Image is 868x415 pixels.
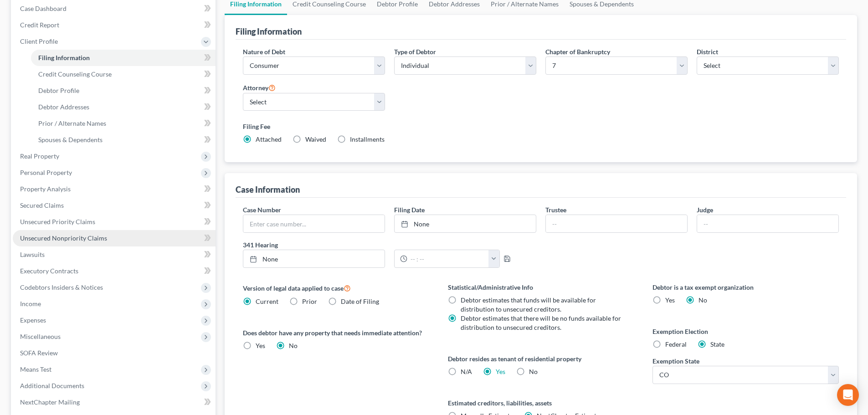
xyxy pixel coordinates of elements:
span: Additional Documents [20,382,84,389]
span: Secured Claims [20,201,64,209]
span: Debtor Profile [38,87,79,94]
span: Codebtors Insiders & Notices [20,283,103,291]
label: Debtor resides as tenant of residential property [448,354,634,364]
span: Prior / Alternate Names [38,119,106,127]
label: Case Number [243,205,281,215]
span: Personal Property [20,169,72,176]
span: Client Profile [20,37,58,45]
a: SOFA Review [13,345,216,361]
span: Waived [305,135,326,143]
span: Income [20,300,41,307]
span: Debtor estimates that there will be no funds available for distribution to unsecured creditors. [461,314,621,331]
label: Exemption Election [652,327,839,336]
label: Chapter of Bankruptcy [545,47,610,56]
span: Executory Contracts [20,267,78,275]
a: Prior / Alternate Names [31,115,216,132]
span: Means Test [20,365,51,373]
span: Property Analysis [20,185,71,193]
span: Spouses & Dependents [38,136,103,143]
label: Estimated creditors, liabilities, assets [448,398,634,408]
a: Unsecured Nonpriority Claims [13,230,216,246]
a: Lawsuits [13,246,216,263]
span: Unsecured Priority Claims [20,218,95,225]
a: Debtor Addresses [31,99,216,115]
input: -- [697,215,838,232]
span: Credit Report [20,21,59,29]
a: Debtor Profile [31,82,216,99]
label: Version of legal data applied to case [243,282,429,293]
a: Property Analysis [13,181,216,197]
span: Credit Counseling Course [38,70,112,78]
span: Debtor Addresses [38,103,89,111]
a: Executory Contracts [13,263,216,279]
label: Trustee [545,205,566,215]
span: NextChapter Mailing [20,398,80,406]
a: Case Dashboard [13,0,216,17]
span: Unsecured Nonpriority Claims [20,234,107,242]
a: None [243,250,385,267]
a: NextChapter Mailing [13,394,216,410]
span: No [699,296,707,304]
a: Unsecured Priority Claims [13,214,216,230]
span: Expenses [20,316,46,324]
input: -- : -- [407,250,489,267]
span: State [710,340,724,348]
label: Attorney [243,82,276,93]
div: Case Information [236,184,300,195]
div: Open Intercom Messenger [837,384,859,406]
a: Secured Claims [13,197,216,214]
label: District [697,47,718,56]
span: Installments [350,135,385,143]
a: Spouses & Dependents [31,132,216,148]
a: Filing Information [31,50,216,66]
span: Federal [665,340,687,348]
label: Exemption State [652,356,699,366]
span: Lawsuits [20,251,45,258]
span: Yes [665,296,675,304]
label: Nature of Debt [243,47,285,56]
label: 341 Hearing [238,240,541,250]
span: Real Property [20,152,59,160]
span: Current [256,297,278,305]
a: Yes [496,368,505,375]
span: Miscellaneous [20,333,61,340]
span: Date of Filing [341,297,379,305]
label: Judge [697,205,713,215]
input: -- [546,215,687,232]
span: Prior [302,297,317,305]
label: Filing Fee [243,122,839,131]
a: Credit Counseling Course [31,66,216,82]
input: Enter case number... [243,215,385,232]
a: None [395,215,536,232]
label: Does debtor have any property that needs immediate attention? [243,328,429,338]
span: Case Dashboard [20,5,67,12]
span: N/A [461,368,472,375]
label: Type of Debtor [394,47,436,56]
span: Filing Information [38,54,90,61]
label: Debtor is a tax exempt organization [652,282,839,292]
label: Statistical/Administrative Info [448,282,634,292]
a: Credit Report [13,17,216,33]
span: Attached [256,135,282,143]
span: No [289,342,298,349]
span: Yes [256,342,265,349]
span: SOFA Review [20,349,58,357]
div: Filing Information [236,26,302,37]
span: Debtor estimates that funds will be available for distribution to unsecured creditors. [461,296,596,313]
span: No [529,368,538,375]
label: Filing Date [394,205,425,215]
